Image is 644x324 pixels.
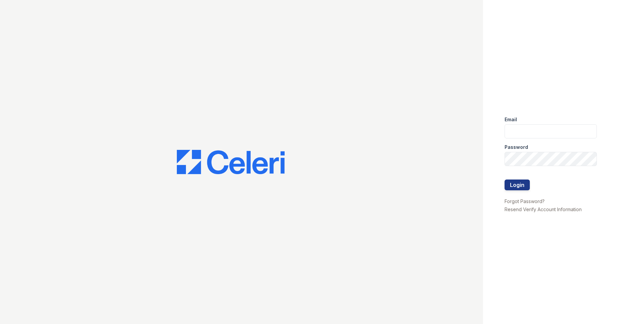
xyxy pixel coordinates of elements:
[505,144,528,151] label: Password
[505,180,530,190] button: Login
[177,150,285,174] img: CE_Logo_Blue-a8612792a0a2168367f1c8372b55b34899dd931a85d93a1a3d3e32e68fde9ad4.png
[505,198,545,204] a: Forgot Password?
[505,206,582,212] a: Resend Verify Account Information
[505,116,517,123] label: Email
